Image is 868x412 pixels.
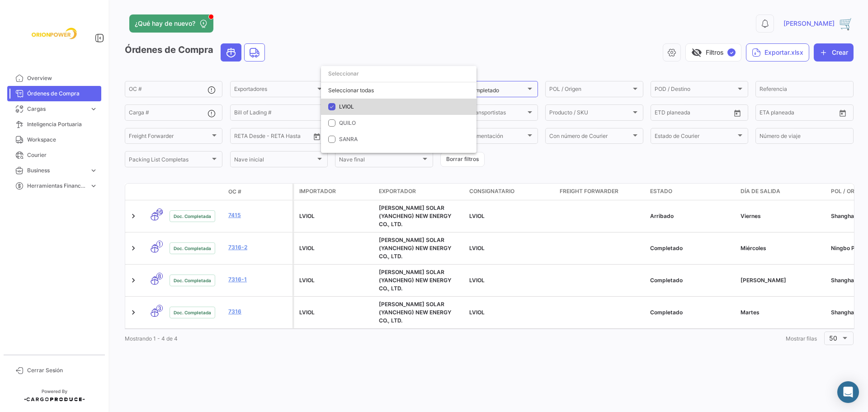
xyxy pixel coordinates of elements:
[321,82,476,99] div: Seleccionar todas
[339,136,358,142] span: SANRA
[837,381,859,403] div: Abrir Intercom Messenger
[321,66,476,82] input: dropdown search
[339,119,356,126] span: QUILO
[339,103,354,110] span: LVIOL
